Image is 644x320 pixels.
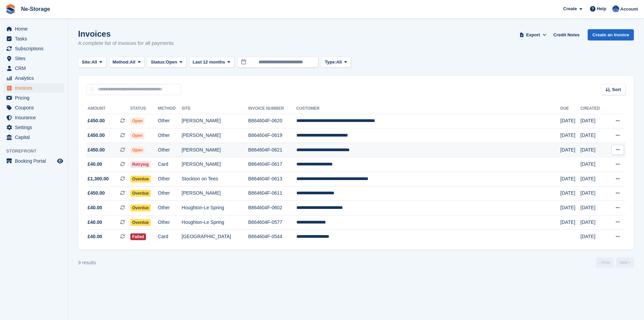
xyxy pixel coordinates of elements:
td: Other [158,143,182,157]
th: Created [581,103,607,114]
span: Overdue [130,219,151,226]
span: All [130,59,135,66]
span: Storefront [6,148,68,155]
td: B864604F-0577 [248,215,296,230]
span: Settings [15,123,56,132]
a: Previous [596,257,613,268]
td: Stockton on Tees [182,172,248,186]
td: B864604F-0544 [248,230,296,244]
span: £1,300.00 [88,175,109,182]
span: £40.00 [88,161,102,168]
td: [DATE] [560,128,581,143]
span: Insurance [15,113,56,122]
a: Ne-Storage [18,3,53,15]
span: £450.00 [88,132,105,139]
h1: Invoices [78,29,174,38]
a: menu [3,156,64,166]
td: [DATE] [560,215,581,230]
th: Customer [296,103,560,114]
span: Help [597,5,606,12]
td: Other [158,172,182,186]
span: £40.00 [88,219,102,226]
img: Karol Carter [612,5,619,12]
td: [PERSON_NAME] [182,128,248,143]
td: Other [158,114,182,128]
td: B864604F-0617 [248,157,296,172]
td: [DATE] [581,128,607,143]
span: Open [130,147,145,154]
span: All [91,59,97,66]
span: Retrying [130,161,151,168]
td: Other [158,128,182,143]
span: Overdue [130,205,151,211]
th: Invoice Number [248,103,296,114]
a: menu [3,64,64,73]
td: Other [158,215,182,230]
span: Account [620,6,638,13]
td: [DATE] [581,230,607,244]
td: [PERSON_NAME] [182,157,248,172]
span: Tasks [15,34,56,43]
a: Create an Invoice [588,29,634,40]
span: Failed [130,233,146,240]
td: Houghton-Le Spring [182,215,248,230]
a: menu [3,123,64,132]
td: B864604F-0620 [248,114,296,128]
span: £450.00 [88,190,105,197]
td: [DATE] [560,172,581,186]
button: Site: All [78,57,106,68]
button: Export [518,29,548,40]
a: Next [616,257,634,268]
button: Type: All [321,57,351,68]
a: Preview store [56,157,64,165]
a: menu [3,73,64,83]
span: £40.00 [88,204,102,211]
td: [DATE] [581,157,607,172]
td: [DATE] [581,143,607,157]
td: Other [158,186,182,201]
td: Other [158,201,182,215]
p: A complete list of invoices for all payments [78,39,174,47]
td: Houghton-Le Spring [182,201,248,215]
td: Card [158,230,182,244]
td: [PERSON_NAME] [182,143,248,157]
a: menu [3,93,64,103]
span: Analytics [15,73,56,83]
td: [PERSON_NAME] [182,186,248,201]
th: Site [182,103,248,114]
button: Status: Open [147,57,186,68]
td: B864604F-0619 [248,128,296,143]
a: Credit Notes [551,29,582,40]
span: £450.00 [88,146,105,154]
span: CRM [15,64,56,73]
span: Last 12 months [193,59,225,66]
a: menu [3,113,64,122]
a: menu [3,132,64,142]
td: [DATE] [560,186,581,201]
a: menu [3,44,64,53]
td: B864604F-0613 [248,172,296,186]
span: Open [166,59,177,66]
span: Open [130,132,145,139]
span: Type: [325,59,336,66]
a: menu [3,34,64,43]
span: Subscriptions [15,44,56,53]
span: Sites [15,54,56,63]
th: Status [130,103,158,114]
td: [DATE] [560,143,581,157]
td: B864604F-0621 [248,143,296,157]
span: Overdue [130,176,151,182]
nav: Page [594,257,635,268]
td: [DATE] [560,201,581,215]
button: Last 12 months [189,57,234,68]
a: menu [3,103,64,112]
span: Booking Portal [15,156,56,166]
button: Method: All [109,57,145,68]
td: B864604F-0611 [248,186,296,201]
span: Pricing [15,93,56,103]
span: Overdue [130,190,151,197]
span: £450.00 [88,117,105,124]
td: [DATE] [581,186,607,201]
td: [DATE] [581,201,607,215]
span: Export [526,32,540,38]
